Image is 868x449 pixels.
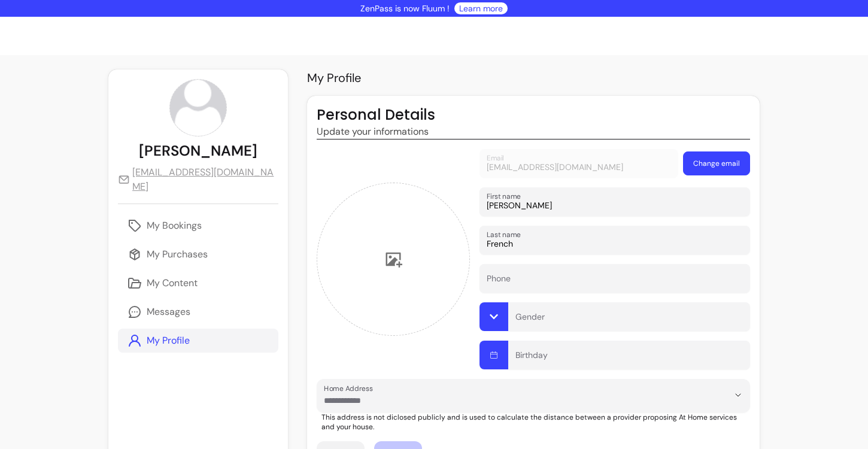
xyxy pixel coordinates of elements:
input: First name [487,199,743,211]
p: This address is not diclosed publicly and is used to calculate the distance between a provider pr... [321,412,750,432]
p: My Bookings [147,219,202,233]
label: Home Address [324,383,377,393]
input: Home Address [324,395,709,406]
button: avatar[PERSON_NAME] [760,24,854,48]
img: avatar [170,80,226,136]
label: Last name [487,229,525,239]
label: First name [487,191,525,201]
h1: Personal Details [317,105,750,125]
a: Dashboard [367,29,421,43]
img: avatar [830,24,854,48]
p: My Content [147,276,198,290]
a: My Purchases [118,242,278,266]
a: My Profile [118,329,278,353]
input: Birthday [515,353,743,365]
a: My Bookings [118,214,278,238]
p: Messages [147,305,190,319]
input: Last name [487,238,743,250]
a: Pricing [517,29,550,43]
button: Show suggestions [729,386,748,405]
p: Update your informations [317,125,750,139]
a: My Content [118,271,278,295]
input: Phone [487,276,743,288]
a: Why Fluum? [441,29,498,43]
button: Change email [683,151,750,175]
span: [PERSON_NAME] [760,30,825,42]
p: My Purchases [147,247,208,262]
input: Gender [515,314,743,326]
a: [EMAIL_ADDRESS][DOMAIN_NAME] [118,165,278,194]
h2: My Profile [307,69,760,86]
p: ZenPass is now Fluum ! [360,2,450,14]
a: Home [319,29,348,43]
label: Email [487,153,508,163]
a: Messages [118,300,278,324]
img: Fluum Logo [14,28,71,44]
p: My Profile [147,333,190,348]
a: Learn more [459,2,503,14]
p: [PERSON_NAME] [139,141,257,160]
